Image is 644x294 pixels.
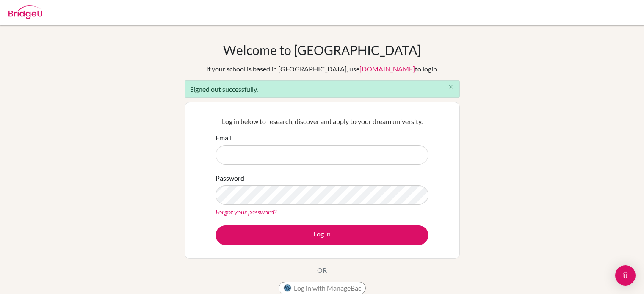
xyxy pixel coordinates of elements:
[185,80,460,98] div: Signed out successfully.
[216,173,244,183] label: Password
[359,65,415,73] a: [DOMAIN_NAME]
[442,81,459,93] button: Close
[216,133,232,143] label: Email
[216,116,428,126] p: Log in below to research, discover and apply to your dream university.
[216,208,276,216] a: Forgot your password?
[317,265,327,275] p: OR
[216,225,428,245] button: Log in
[206,64,438,74] div: If your school is based in [GEOGRAPHIC_DATA], use to login.
[448,84,454,90] i: close
[8,5,42,19] img: Bridge-U
[615,265,636,286] div: Open Intercom Messenger
[223,42,421,58] h1: Welcome to [GEOGRAPHIC_DATA]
